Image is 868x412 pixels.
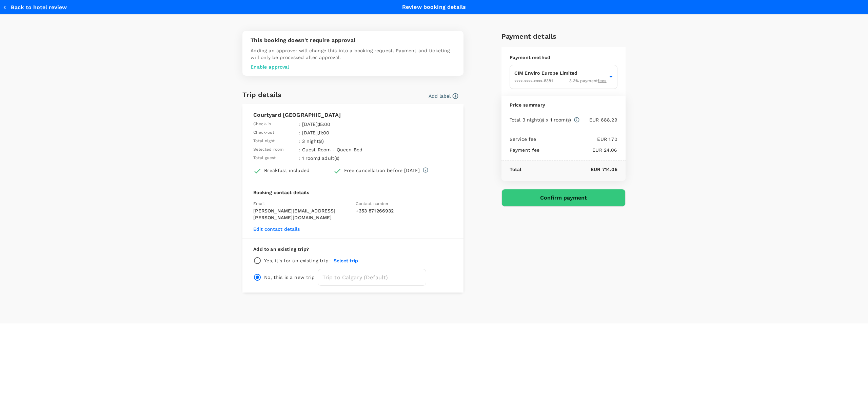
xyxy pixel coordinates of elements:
[253,146,283,153] span: Selected room
[299,155,300,162] span: :
[253,155,276,162] span: Total guest
[536,136,617,143] p: EUR 1.70
[251,36,455,44] p: This booking doesn't require approval
[344,167,420,174] div: Free cancellation before [DATE]
[251,63,455,70] p: Enable approval
[598,78,607,83] u: fees
[299,146,300,153] span: :
[253,138,275,145] span: Total night
[3,4,67,11] button: Back to hotel review
[242,89,281,100] h6: Trip details
[514,78,553,83] span: XXXX-XXXX-XXXX-8381
[299,138,300,145] span: :
[302,121,391,128] p: [DATE] , 15:00
[302,129,391,136] p: [DATE] , 11:00
[580,116,617,123] p: EUR 688.29
[422,167,429,173] svg: Full refund before 2025-09-27 14:00 additional details from supplier : CANCEL PERMITTED UP TO 03 ...
[253,246,453,252] p: Add to an existing trip?
[253,129,274,136] span: Check-out
[302,155,391,162] p: 1 room , 1 adult(s)
[429,93,458,99] button: Add label
[251,47,455,61] p: Adding an approver will change this into a booking request. Payment and ticketing will only be pr...
[356,207,453,214] p: + 353 871266932
[253,201,265,206] span: Email
[514,70,607,76] p: CIM Enviro Europe Limited
[510,136,536,143] p: Service fee
[253,121,271,128] span: Check-in
[540,147,617,153] p: EUR 24.06
[510,116,571,123] p: Total 3 night(s) x 1 room(s)
[264,274,315,281] p: No, this is a new trip
[264,167,310,174] div: Breakfast included
[302,138,391,145] p: 3 night(s)
[569,78,606,85] span: 3.3 % payment
[510,101,617,108] p: Price summary
[264,257,331,264] p: Yes, it's for an existing trip -
[356,201,389,206] span: Contact number
[253,207,350,221] p: [PERSON_NAME][EMAIL_ADDRESS][PERSON_NAME][DOMAIN_NAME]
[501,189,626,207] button: Confirm payment
[402,3,466,11] p: Review booking details
[334,258,358,263] button: Select trip
[510,166,521,173] p: Total
[253,111,453,119] p: Courtyard [GEOGRAPHIC_DATA]
[299,129,300,136] span: :
[501,31,626,42] h6: Payment details
[302,146,391,153] p: Guest Room - Queen Bed
[510,65,617,89] div: CIM Enviro Europe LimitedXXXX-XXXX-XXXX-83813.3% paymentfees
[510,147,540,153] p: Payment fee
[318,269,426,286] input: Trip to Calgary (Default)
[253,119,393,162] table: simple table
[510,54,617,61] p: Payment method
[253,226,300,232] button: Edit contact details
[521,166,617,173] p: EUR 714.05
[253,189,453,196] p: Booking contact details
[299,121,300,128] span: :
